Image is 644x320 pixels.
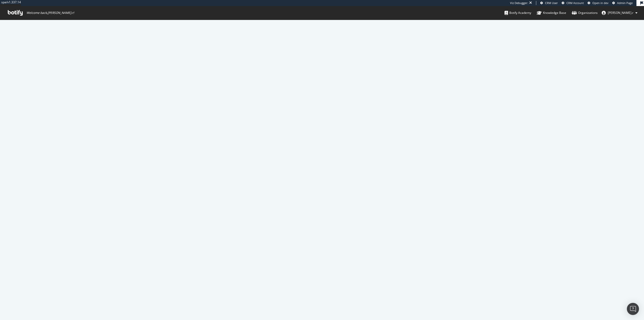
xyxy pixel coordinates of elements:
[537,10,566,15] div: Knowledge Base
[304,157,340,175] div: animation
[510,1,528,5] div: Viz Debugger:
[562,1,584,5] a: CRM Account
[537,6,566,20] a: Knowledge Base
[505,6,531,20] a: Botify Academy
[612,1,633,5] a: Admin Page
[572,10,598,15] div: Organizations
[627,303,639,315] div: Open Intercom Messenger
[572,6,598,20] a: Organizations
[566,1,584,5] span: CRM Account
[545,1,558,5] span: CRM User
[505,10,531,15] div: Botify Academy
[617,1,633,5] span: Admin Page
[540,1,558,5] a: CRM User
[608,11,633,15] span: arthur.r
[598,9,641,17] button: [PERSON_NAME].r
[26,11,74,15] span: Welcome back, [PERSON_NAME].r !
[588,1,609,5] a: Open in dev
[592,1,609,5] span: Open in dev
